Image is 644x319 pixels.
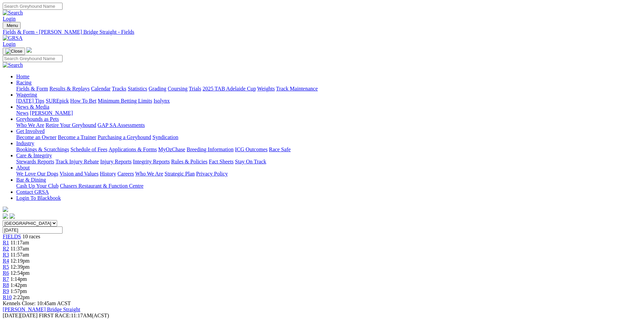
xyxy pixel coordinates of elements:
[100,171,116,177] a: History
[3,48,25,55] button: Toggle navigation
[10,288,27,294] span: 1:57pm
[3,307,80,312] a: [PERSON_NAME] Bridge Straight
[3,282,9,288] a: R8
[16,171,58,177] a: We Love Our Dogs
[16,104,49,110] a: News & Media
[187,147,234,152] a: Breeding Information
[3,288,9,294] a: R9
[16,86,48,91] a: Fields & Form
[3,207,8,212] img: logo-grsa-white.png
[10,246,29,251] span: 11:37am
[10,276,27,282] span: 1:14pm
[152,134,178,140] a: Syndication
[3,252,9,258] span: R3
[3,276,9,282] a: R7
[16,134,641,140] div: Get Involved
[55,159,99,164] a: Track Injury Rebate
[112,86,126,91] a: Tracks
[16,86,641,92] div: Racing
[3,270,9,276] a: R6
[158,147,185,152] a: MyOzChase
[16,116,59,122] a: Greyhounds as Pets
[16,80,31,85] a: Racing
[98,134,151,140] a: Purchasing a Greyhound
[60,183,143,189] a: Chasers Restaurant & Function Centre
[16,183,641,189] div: Bar & Dining
[91,86,111,91] a: Calendar
[10,258,30,264] span: 12:19pm
[3,264,9,270] a: R5
[5,49,22,54] img: Close
[59,171,98,177] a: Vision and Values
[13,294,30,300] span: 2:22pm
[235,147,267,152] a: ICG Outcomes
[16,110,641,116] div: News & Media
[16,74,29,79] a: Home
[30,110,73,116] a: [PERSON_NAME]
[16,177,46,183] a: Bar & Dining
[3,62,23,68] img: Search
[49,86,90,91] a: Results & Replays
[16,122,641,128] div: Greyhounds as Pets
[135,171,163,177] a: Who We Are
[3,35,23,41] img: GRSA
[58,134,96,140] a: Become a Trainer
[171,159,208,164] a: Rules & Policies
[3,3,63,10] input: Search
[3,234,21,239] a: FIELDS
[39,313,109,318] span: 11:17AM(ACST)
[16,128,45,134] a: Get Involved
[235,159,266,164] a: Stay On Track
[3,258,9,264] a: R4
[276,86,318,91] a: Track Maintenance
[46,122,96,128] a: Retire Your Greyhound
[22,234,40,239] span: 10 races
[3,294,12,300] a: R10
[16,140,34,146] a: Industry
[189,86,201,91] a: Trials
[46,98,69,104] a: SUREpick
[3,29,641,35] div: Fields & Form - [PERSON_NAME] Bridge Straight - Fields
[3,227,63,234] input: Select date
[98,98,152,104] a: Minimum Betting Limits
[16,98,641,104] div: Wagering
[16,153,52,158] a: Care & Integrity
[3,16,16,22] a: Login
[7,23,18,28] span: Menu
[16,147,69,152] a: Bookings & Scratchings
[9,213,15,219] img: twitter.svg
[10,252,29,258] span: 11:57am
[3,41,16,47] a: Login
[16,98,44,104] a: [DATE] Tips
[3,240,9,245] a: R1
[269,147,290,152] a: Race Safe
[16,110,28,116] a: News
[3,55,63,62] input: Search
[3,22,21,29] button: Toggle navigation
[16,159,54,164] a: Stewards Reports
[26,47,32,53] img: logo-grsa-white.png
[257,86,275,91] a: Weights
[16,195,61,201] a: Login To Blackbook
[16,122,44,128] a: Who We Are
[10,264,30,270] span: 12:39pm
[165,171,195,177] a: Strategic Plan
[153,98,170,104] a: Isolynx
[16,183,58,189] a: Cash Up Your Club
[3,300,71,306] span: Kennels Close: 10:45am ACST
[98,122,145,128] a: GAP SA Assessments
[168,86,188,91] a: Coursing
[3,213,8,219] img: facebook.svg
[3,246,9,251] a: R2
[109,147,157,152] a: Applications & Forms
[128,86,147,91] a: Statistics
